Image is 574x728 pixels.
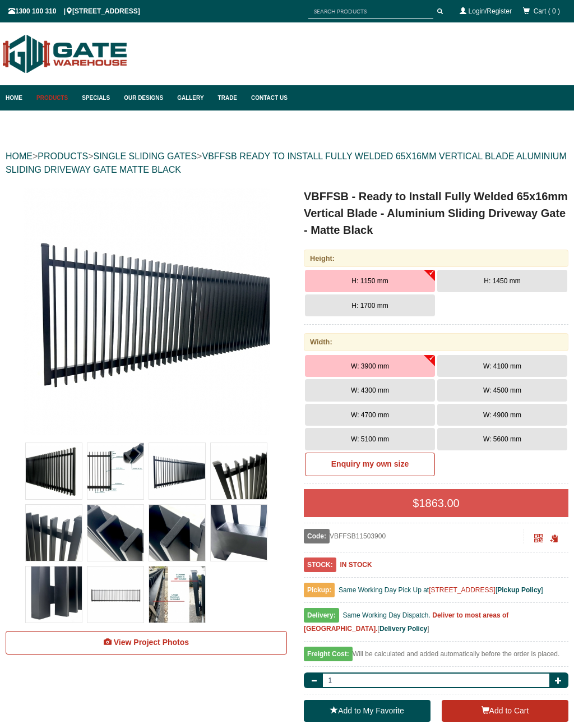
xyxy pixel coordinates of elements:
[304,250,568,267] div: Height:
[305,379,435,402] button: W: 4300 mm
[351,302,388,310] span: H: 1700 mm
[149,505,205,561] img: VBFFSB - Ready to Install Fully Welded 65x16mm Vertical Blade - Aluminium Sliding Driveway Gate -...
[483,362,521,370] span: W: 4100 mm
[87,443,143,499] img: VBFFSB - Ready to Install Fully Welded 65x16mm Vertical Blade - Aluminium Sliding Driveway Gate -...
[331,459,409,468] b: Enquiry my own size
[76,85,118,110] a: Specials
[497,586,541,594] a: Pickup Policy
[308,4,433,19] input: SEARCH PRODUCTS
[339,586,543,594] span: Same Working Day Pick Up at [ ]
[7,188,286,435] a: VBFFSB - Ready to Install Fully Welded 65x16mm Vertical Blade - Aluminium Sliding Driveway Gate -...
[211,505,267,561] img: VBFFSB - Ready to Install Fully Welded 65x16mm Vertical Blade - Aluminium Sliding Driveway Gate -...
[305,453,435,476] a: Enquiry my own size
[304,188,568,238] h1: VBFFSB - Ready to Install Fully Welded 65x16mm Vertical Blade - Aluminium Sliding Driveway Gate -...
[304,529,524,543] div: VBFFSB11503900
[304,489,568,517] div: $
[304,611,508,633] b: Deliver to most areas of [GEOGRAPHIC_DATA].
[6,151,33,161] a: HOME
[6,85,31,110] a: Home
[87,505,143,561] img: VBFFSB - Ready to Install Fully Welded 65x16mm Vertical Blade - Aluminium Sliding Driveway Gate -...
[351,386,389,394] span: W: 4300 mm
[437,404,567,426] button: W: 4900 mm
[211,443,267,499] img: VBFFSB - Ready to Install Fully Welded 65x16mm Vertical Blade - Aluminium Sliding Driveway Gate -...
[305,294,435,317] button: H: 1700 mm
[351,362,389,370] span: W: 3900 mm
[26,443,82,499] img: VBFFSB - Ready to Install Fully Welded 65x16mm Vertical Blade - Aluminium Sliding Driveway Gate -...
[437,428,567,450] button: W: 5600 mm
[304,529,330,543] span: Code:
[87,566,143,623] img: VBFFSB - Ready to Install Fully Welded 65x16mm Vertical Blade - Aluminium Sliding Driveway Gate -...
[8,7,140,15] span: 1300 100 310 | [STREET_ADDRESS]
[429,586,496,594] a: [STREET_ADDRESS]
[534,536,543,543] a: Click to enlarge and scan to share.
[304,609,568,642] div: [ ]
[484,277,520,285] span: H: 1450 mm
[304,333,568,351] div: Width:
[305,428,435,450] button: W: 5100 mm
[483,435,521,443] span: W: 5600 mm
[304,647,568,667] div: Will be calculated and added automatically before the order is placed.
[23,188,270,435] img: VBFFSB - Ready to Install Fully Welded 65x16mm Vertical Blade - Aluminium Sliding Driveway Gate -...
[340,561,372,569] b: IN STOCK
[351,435,389,443] span: W: 5100 mm
[550,535,558,543] span: Click to copy the URL
[93,151,197,161] a: SINGLE SLIDING GATES
[437,355,567,377] button: W: 4100 mm
[6,151,567,174] a: VBFFSB READY TO INSTALL FULLY WELDED 65X16MM VERTICAL BLADE ALUMINIUM SLIDING DRIVEWAY GATE MATTE...
[351,277,388,285] span: H: 1150 mm
[351,411,389,419] span: W: 4700 mm
[246,85,288,110] a: Contact Us
[172,85,212,110] a: Gallery
[118,85,172,110] a: Our Designs
[305,355,435,377] button: W: 3900 mm
[114,638,189,647] span: View Project Photos
[304,583,335,597] span: Pickup:
[483,411,521,419] span: W: 4900 mm
[26,566,82,623] img: VBFFSB - Ready to Install Fully Welded 65x16mm Vertical Blade - Aluminium Sliding Driveway Gate -...
[305,404,435,426] button: W: 4700 mm
[304,557,336,572] span: STOCK:
[304,608,339,623] span: Delivery:
[483,386,521,394] span: W: 4500 mm
[149,443,205,499] img: VBFFSB - Ready to Install Fully Welded 65x16mm Vertical Blade - Aluminium Sliding Driveway Gate -...
[6,631,287,655] a: View Project Photos
[437,379,567,402] button: W: 4500 mm
[469,7,512,15] a: Login/Register
[26,505,82,561] img: VBFFSB - Ready to Install Fully Welded 65x16mm Vertical Blade - Aluminium Sliding Driveway Gate -...
[212,85,246,110] a: Trade
[6,139,568,188] div: > > >
[305,270,435,292] button: H: 1150 mm
[342,611,430,619] span: Same Working Day Dispatch.
[38,151,88,161] a: PRODUCTS
[379,625,427,633] a: Delivery Policy
[419,497,459,509] span: 1863.00
[31,85,76,110] a: Products
[304,700,430,722] a: Add to My Favorite
[442,700,568,722] button: Add to Cart
[304,647,353,661] span: Freight Cost:
[534,7,560,15] span: Cart ( 0 )
[437,270,567,292] button: H: 1450 mm
[149,566,205,623] img: VBFFSB - Ready to Install Fully Welded 65x16mm Vertical Blade - Aluminium Sliding Driveway Gate -...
